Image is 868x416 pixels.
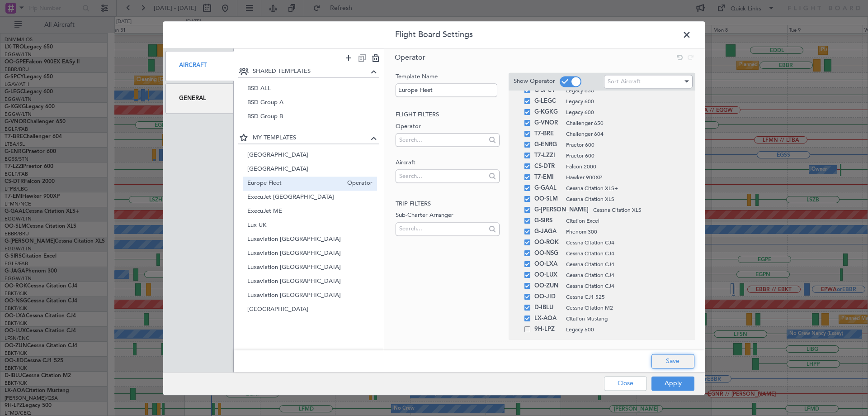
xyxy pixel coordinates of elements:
[343,179,373,188] span: Operator
[253,134,369,143] span: MY TEMPLATES
[566,239,682,247] span: Cessna Citation CJ4
[534,139,561,150] span: G-ENRG
[566,271,682,279] span: Cessna Citation CJ4
[566,130,682,138] span: Challenger 604
[396,158,499,167] label: Aircraft
[247,305,373,315] span: [GEOGRAPHIC_DATA]
[534,313,561,324] span: LX-AOA
[534,150,561,161] span: T7-LZZI
[534,205,589,215] span: G-[PERSON_NAME]
[566,315,682,323] span: Citation Mustang
[247,112,373,122] span: BSD Group B
[534,281,561,292] span: OO-ZUN
[604,376,647,391] button: Close
[396,122,499,131] label: Operator
[247,249,373,258] span: Luxaviation [GEOGRAPHIC_DATA]
[534,161,561,172] span: CS-DTR
[566,152,682,160] span: Praetor 600
[566,97,682,105] span: Legacy 600
[247,235,373,244] span: Luxaviation [GEOGRAPHIC_DATA]
[566,108,682,116] span: Legacy 600
[608,77,641,86] span: Sort Aircraft
[534,85,561,96] span: G-SPCY
[163,21,705,48] header: Flight Board Settings
[247,165,373,174] span: [GEOGRAPHIC_DATA]
[534,302,561,313] span: D-IBLU
[399,222,486,236] input: Search...
[399,169,486,183] input: Search...
[247,263,373,273] span: Luxaviation [GEOGRAPHIC_DATA]
[247,193,373,202] span: ExecuJet [GEOGRAPHIC_DATA]
[534,183,561,194] span: G-GAAL
[253,67,369,76] span: SHARED TEMPLATES
[651,354,694,368] button: Save
[247,98,373,108] span: BSD Group A
[534,118,561,129] span: G-VNOR
[534,215,561,226] span: G-SIRS
[593,206,682,214] span: Cessna Citation XLS
[566,293,682,301] span: Cessna CJ1 525
[566,86,682,95] span: Legacy 650
[534,107,561,118] span: G-KGKG
[247,291,373,301] span: Luxaviation [GEOGRAPHIC_DATA]
[399,133,486,147] input: Search...
[566,217,682,225] span: Citation Excel
[534,172,561,183] span: T7-EMI
[534,248,561,259] span: OO-NSG
[566,141,682,149] span: Praetor 600
[247,277,373,287] span: Luxaviation [GEOGRAPHIC_DATA]
[566,163,682,171] span: Falcon 2000
[514,77,555,86] label: Show Operator
[566,228,682,236] span: Phenom 300
[247,151,373,160] span: [GEOGRAPHIC_DATA]
[396,200,499,209] h2: Trip filters
[566,282,682,290] span: Cessna Citation CJ4
[566,325,682,334] span: Legacy 500
[247,221,373,230] span: Lux UK
[566,304,682,312] span: Cessna Citation M2
[566,260,682,268] span: Cessna Citation CJ4
[534,237,561,248] span: OO-ROK
[396,110,499,120] h2: Flight filters
[534,259,561,270] span: OO-LXA
[165,51,234,81] div: Aircraft
[534,194,561,205] span: OO-SLM
[165,83,234,114] div: General
[247,84,373,94] span: BSD ALL
[534,270,561,281] span: OO-LUX
[247,179,343,188] span: Europe Fleet
[566,195,682,203] span: Cessna Citation XLS
[566,119,682,127] span: Challenger 650
[534,292,561,302] span: OO-JID
[566,249,682,258] span: Cessna Citation CJ4
[534,96,561,107] span: G-LEGC
[247,207,373,216] span: ExecuJet ME
[395,53,425,62] span: Operator
[651,376,694,391] button: Apply
[396,211,499,220] label: Sub-Charter Arranger
[534,226,561,237] span: G-JAGA
[396,72,499,81] label: Template Name
[566,173,682,182] span: Hawker 900XP
[534,324,561,335] span: 9H-LPZ
[534,129,561,139] span: T7-BRE
[566,184,682,192] span: Cessna Citation XLS+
